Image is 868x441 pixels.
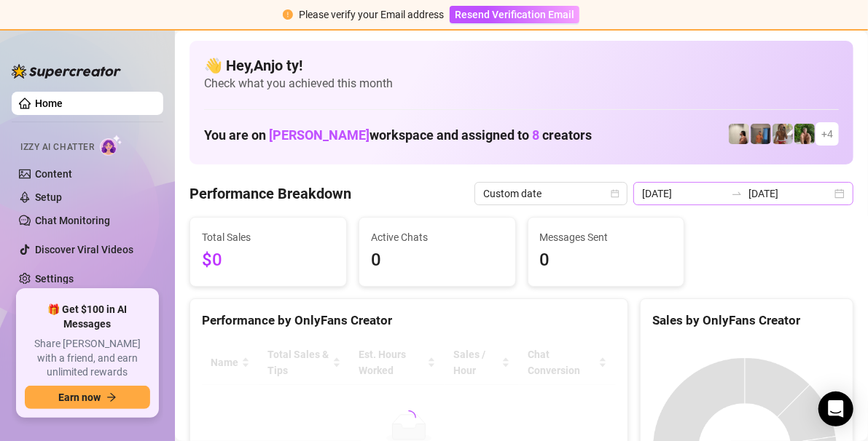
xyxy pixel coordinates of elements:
[611,189,619,198] span: calendar
[731,188,743,199] span: to
[202,247,335,274] span: $0
[540,247,673,274] span: 0
[100,135,122,156] img: AI Chatter
[283,9,293,20] span: exclamation-circle
[25,337,150,380] span: Share [PERSON_NAME] with a friend, and earn unlimited rewards
[371,247,504,274] span: 0
[731,188,743,199] span: swap-right
[794,124,815,144] img: Nathaniel
[106,392,117,402] span: arrow-right
[35,244,133,255] a: Discover Viral Videos
[35,191,62,203] a: Setup
[652,311,841,330] div: Sales by OnlyFans Creator
[35,168,72,180] a: Content
[204,76,839,92] span: Check what you achieved this month
[821,126,833,142] span: + 4
[12,64,121,79] img: logo-BBDzfeDw.svg
[751,124,771,144] img: Wayne
[299,7,444,23] div: Please verify your Email address
[35,98,63,109] a: Home
[20,140,94,154] span: Izzy AI Chatter
[483,183,619,204] span: Custom date
[58,392,101,403] span: Earn now
[202,311,616,330] div: Performance by OnlyFans Creator
[204,127,592,143] h1: You are on workspace and assigned to creators
[35,215,110,226] a: Chat Monitoring
[189,183,351,204] h4: Performance Breakdown
[642,186,725,202] input: Start date
[25,303,150,331] span: 🎁 Get $100 in AI Messages
[455,9,574,20] span: Resend Verification Email
[269,127,370,143] span: [PERSON_NAME]
[818,392,853,426] div: Open Intercom Messenger
[204,55,839,76] h4: 👋 Hey, Anjo ty !
[25,386,150,409] button: Earn nowarrow-right
[35,273,74,285] a: Settings
[729,124,749,144] img: Ralphy
[748,186,832,202] input: End date
[371,229,504,245] span: Active Chats
[540,229,673,245] span: Messages Sent
[402,410,416,425] span: loading
[773,124,793,144] img: Nathaniel
[450,6,579,23] button: Resend Verification Email
[202,229,335,245] span: Total Sales
[532,127,539,143] span: 8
